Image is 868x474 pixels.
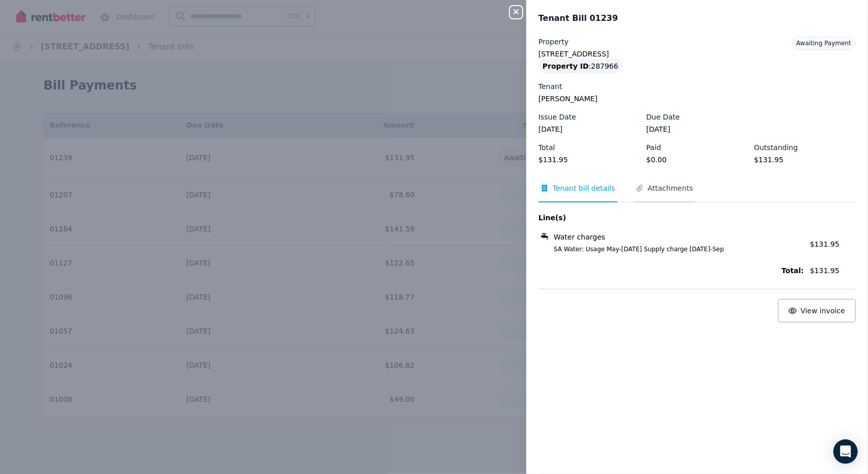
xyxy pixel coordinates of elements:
[554,232,605,242] span: Water charges
[538,265,804,276] span: Total:
[646,155,748,165] legend: $0.00
[538,112,576,122] label: Issue Date
[543,61,589,71] span: Property ID
[796,40,851,47] span: Awaiting Payment
[810,265,856,276] span: $131.95
[810,240,840,248] span: $131.95
[538,94,856,104] legend: [PERSON_NAME]
[538,183,856,202] nav: Tabs
[646,124,748,134] legend: [DATE]
[538,213,804,223] span: Line(s)
[801,307,846,315] span: View invoice
[542,245,804,253] span: SA Water: Usage May-[DATE] Supply charge [DATE]-Sep
[538,59,622,73] div: : 287966
[646,112,680,122] label: Due Date
[646,142,661,153] label: Paid
[538,81,562,92] label: Tenant
[778,299,856,322] button: View invoice
[754,142,798,153] label: Outstanding
[538,37,568,47] label: Property
[648,183,693,193] span: Attachments
[754,155,856,165] legend: $131.95
[538,142,555,153] label: Total
[833,439,858,464] div: Open Intercom Messenger
[538,155,640,165] legend: $131.95
[553,183,615,193] span: Tenant bill details
[538,124,640,134] legend: [DATE]
[538,12,618,24] span: Tenant Bill 01239
[538,49,856,59] legend: [STREET_ADDRESS]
